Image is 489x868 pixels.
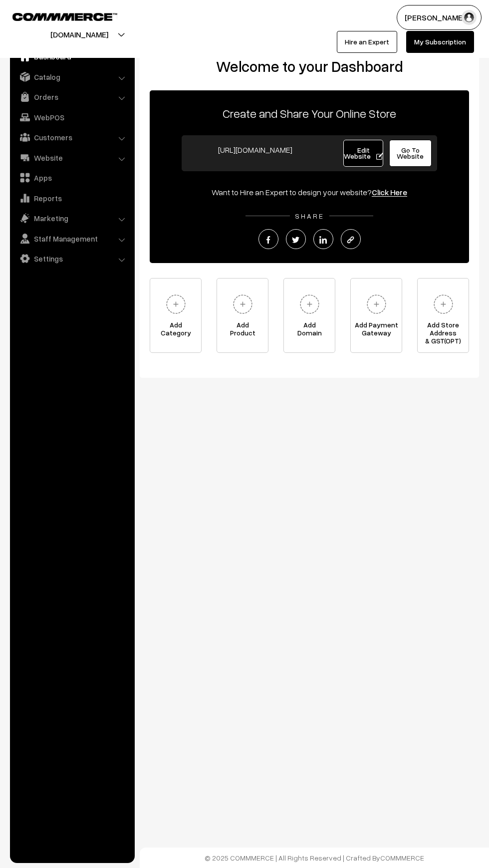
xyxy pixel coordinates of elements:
span: Add Category [150,321,201,341]
button: [PERSON_NAME]… [397,5,482,30]
a: Marketing [12,209,131,227]
span: Go To Website [397,146,424,160]
a: AddProduct [217,278,268,353]
a: Catalog [12,68,131,86]
a: Apps [12,169,131,187]
button: [DOMAIN_NAME] [15,22,143,47]
a: Click Here [372,187,407,197]
img: COMMMERCE [12,13,117,20]
a: Orders [12,88,131,106]
a: Add Store Address& GST(OPT) [417,278,469,353]
a: Website [12,149,131,167]
a: COMMMERCE [380,854,424,862]
span: Edit Website [344,146,383,160]
a: Reports [12,189,131,207]
a: Go To Website [389,140,432,167]
a: Hire an Expert [337,31,397,53]
footer: © 2025 COMMMERCE | All Rights Reserved | Crafted By [140,848,489,868]
img: user [462,10,477,25]
h2: Welcome to your Dashboard [150,57,469,75]
a: WebPOS [12,108,131,126]
a: My Subscription [406,31,474,53]
span: SHARE [290,212,329,220]
img: plus.svg [229,290,256,318]
span: Add Product [217,321,268,341]
a: AddDomain [283,278,335,353]
a: COMMMERCE [12,10,100,22]
img: plus.svg [296,290,323,318]
a: Edit Website [343,140,383,167]
img: plus.svg [363,290,390,318]
span: Add Store Address & GST(OPT) [418,321,469,341]
a: Staff Management [12,230,131,248]
span: Add Domain [284,321,335,341]
img: plus.svg [162,290,190,318]
div: Want to Hire an Expert to design your website? [150,186,469,198]
p: Create and Share Your Online Store [150,104,469,122]
a: Add PaymentGateway [350,278,402,353]
img: plus.svg [430,290,457,318]
span: Add Payment Gateway [351,321,402,341]
a: Customers [12,128,131,146]
a: AddCategory [150,278,202,353]
a: Settings [12,250,131,268]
